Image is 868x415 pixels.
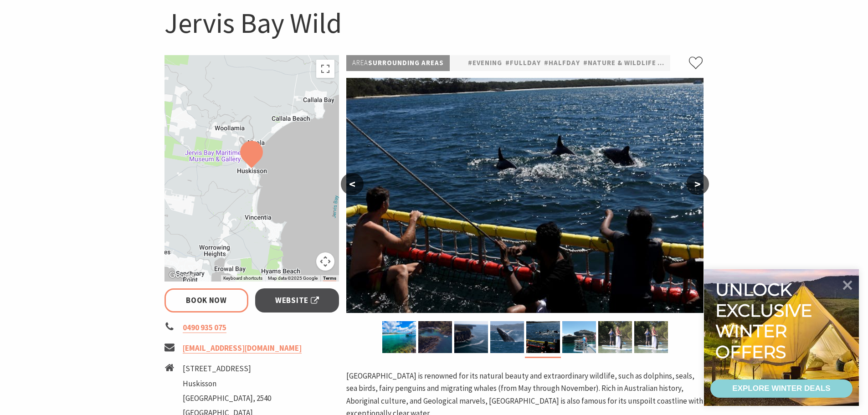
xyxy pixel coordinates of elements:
img: Google [167,270,197,282]
div: Unlock exclusive winter offers [715,279,816,362]
a: Website [255,288,339,313]
button: Toggle fullscreen view [316,60,334,78]
div: EXPLORE WINTER DEALS [732,379,830,398]
a: EXPLORE WINTER DEALS [710,379,853,398]
img: SUP Hire [598,321,632,353]
span: Area [352,58,368,67]
img: Pt Perp Lighthouse [454,321,488,353]
li: Huskisson [183,378,271,390]
h1: Jervis Bay Wild [164,5,704,41]
a: Book Now [164,288,249,313]
button: > [686,173,709,195]
button: Keyboard shortcuts [223,275,262,282]
a: #fullday [505,57,541,69]
img: Port Venture Inclusive Vessel [562,321,596,353]
span: Website [275,294,319,307]
a: [EMAIL_ADDRESS][DOMAIN_NAME] [183,343,302,354]
a: #halfday [544,57,580,69]
a: 0490 935 075 [183,323,226,333]
button: < [341,173,364,195]
img: Honeymoon Bay Jervis Bay [418,321,452,353]
a: Terms (opens in new tab) [323,276,336,281]
img: Summer Boom Netting [526,321,560,353]
img: SUP Hire [634,321,668,353]
img: Humpback Whale [490,321,524,353]
img: Summer Boom Netting [346,78,704,313]
a: Open this area in Google Maps (opens a new window) [167,270,197,282]
li: [STREET_ADDRESS] [183,363,271,375]
a: #Evening [468,57,502,69]
span: Map data ©2025 Google [268,276,318,281]
img: Disabled Access Vessel [382,321,416,353]
a: #Nature & Wildlife [583,57,656,69]
p: Surrounding Areas [346,55,450,71]
button: Map camera controls [316,252,334,271]
li: [GEOGRAPHIC_DATA], 2540 [183,392,271,405]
